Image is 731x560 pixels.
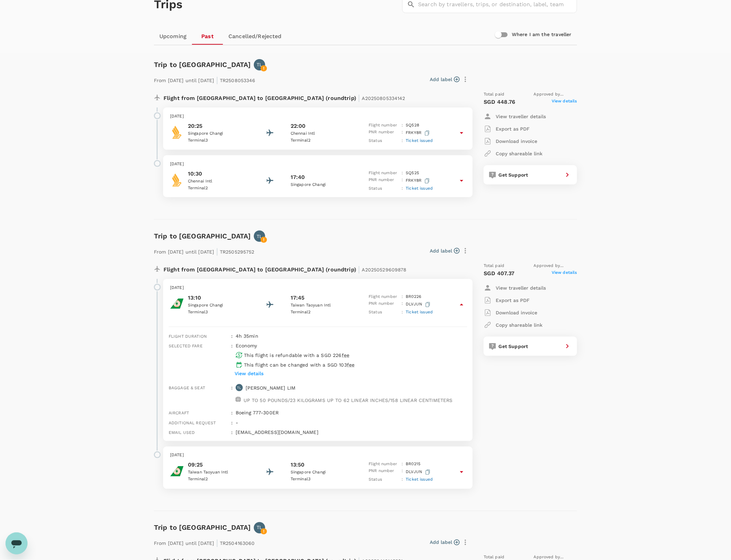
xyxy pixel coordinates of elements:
span: fee [342,352,349,358]
span: | [216,75,218,85]
p: Flight from [GEOGRAPHIC_DATA] to [GEOGRAPHIC_DATA] (roundtrip) [164,262,407,275]
p: DLVJUN [406,300,432,309]
p: FRKY8R [406,177,431,185]
p: SGD 407.37 [484,269,515,278]
p: : [402,293,403,300]
p: economy [236,342,257,349]
p: PNR number [369,177,399,185]
a: Upcoming [154,28,192,45]
p: SGD 448.76 [484,98,516,106]
p: [DATE] [170,113,466,120]
p: From [DATE] until [DATE] TR2505295752 [154,245,255,257]
p: Taiwan Taoyuan Intl [188,469,250,476]
h6: Trip to [GEOGRAPHIC_DATA] [154,231,251,242]
span: Get Support [499,344,528,349]
p: : [402,185,403,192]
p: Singapore Changi [291,181,352,188]
button: Copy shareable link [484,147,543,160]
span: fee [347,362,355,368]
span: Approved by [534,91,577,98]
p: [DATE] [170,284,466,291]
p: This flight is refundable with a SGD 226 [244,352,349,359]
p: : [402,170,403,177]
p: TL [257,61,262,68]
span: Approved by [534,262,577,269]
p: Status [369,477,399,483]
span: View details [552,98,577,106]
p: Flight number [369,461,399,468]
p: [DATE] [170,161,466,168]
span: A20250805334142 [362,96,405,101]
p: Download invoice [496,309,538,316]
span: Ticket issued [406,186,433,191]
p: Export as PDF [496,125,530,132]
p: [EMAIL_ADDRESS][DOMAIN_NAME] [236,429,467,436]
p: Terminal 3 [188,309,250,316]
div: : [229,426,233,436]
p: View traveller details [496,113,546,120]
p: TL [237,385,241,390]
img: Singapore Airlines [170,173,184,187]
div: : [229,330,233,339]
p: BR 0215 [406,461,421,468]
p: Status [369,185,399,192]
img: baggage-icon [236,397,241,402]
p: Flight number [369,293,399,300]
p: Flight number [369,170,399,177]
p: Copy shareable link [496,322,543,328]
span: Additional request [169,421,216,425]
div: Boeing 777-300ER [233,406,467,416]
p: Copy shareable link [496,150,543,157]
p: PNR number [369,129,399,137]
button: Export as PDF [484,123,530,135]
div: : [229,381,233,406]
div: : [229,416,233,426]
p: TL [257,233,262,240]
button: View traveller details [484,110,546,123]
p: Singapore Changi [291,469,352,476]
p: Taiwan Taoyuan Intl [291,302,352,309]
span: Flight duration [169,334,207,339]
p: : [402,129,403,137]
span: Selected fare [169,344,203,348]
p: Terminal 2 [291,137,352,144]
span: Total paid [484,91,505,98]
p: Export as PDF [496,297,530,304]
span: Email used [169,430,195,435]
p: Flight from [GEOGRAPHIC_DATA] to [GEOGRAPHIC_DATA] (roundtrip) [164,91,405,103]
p: Terminal 2 [291,309,352,316]
button: Download invoice [484,306,538,319]
button: Add label [430,247,460,254]
p: 10:30 [188,170,250,178]
p: [DATE] [170,452,466,459]
a: Cancelled/Rejected [223,28,287,45]
button: View details [233,368,265,379]
p: Singapore Changi [188,302,250,309]
img: Singapore Airlines [170,125,184,139]
button: Download invoice [484,135,538,147]
p: Status [369,309,399,316]
p: SQ 528 [406,122,419,129]
span: Ticket issued [406,477,433,482]
p: SQ 525 [406,170,419,177]
p: Singapore Changi [188,130,250,137]
p: DLVJUN [406,468,432,477]
p: Terminal 3 [291,476,352,483]
p: FRKY8R [406,129,431,137]
p: TL [257,524,262,531]
span: | [216,247,218,256]
div: : [229,339,233,381]
p: Terminal 3 [188,137,250,144]
p: 22:00 [291,122,306,130]
p: PNR number [369,468,399,477]
p: This flight can be changed with a SGD 103 [244,361,355,368]
div: - [233,416,467,426]
p: Chennai Intl [291,130,352,137]
button: Copy shareable link [484,319,543,331]
p: 20:25 [188,122,250,130]
p: 4h 35min [236,333,467,339]
span: | [358,265,360,274]
p: Download invoice [496,138,538,145]
a: Past [192,28,223,45]
p: Terminal 2 [188,185,250,192]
